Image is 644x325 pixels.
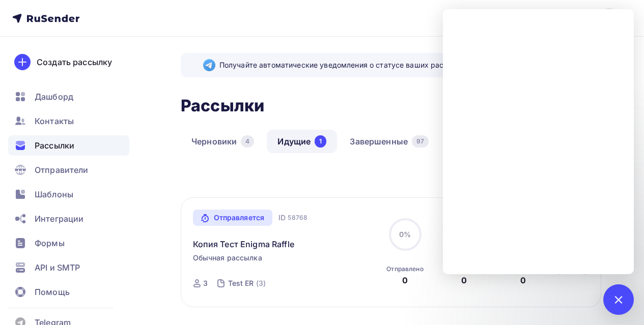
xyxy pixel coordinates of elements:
a: Отправляется [193,210,273,226]
span: Отправители [35,164,89,176]
a: Рассылки [8,135,129,156]
span: 0% [399,230,411,239]
span: Дашборд [35,91,73,103]
span: Контакты [35,115,74,127]
span: Обычная рассылка [193,253,262,263]
a: [EMAIL_ADDRESS][DOMAIN_NAME] [468,8,632,28]
div: 3 [203,278,208,288]
span: 58768 [288,213,307,223]
div: 0 [461,274,467,286]
a: Отправители [8,160,129,180]
span: Рассылки [35,139,74,152]
a: Дашборд [8,86,129,107]
div: 0 [402,274,408,286]
div: Test ER [228,278,254,288]
span: Интеграции [35,213,83,225]
div: Создать рассылку [37,56,112,68]
span: API и SMTP [35,261,80,274]
div: 0 [520,274,526,286]
div: (3) [256,278,266,288]
img: Telegram [203,59,215,71]
div: 4 [241,135,254,147]
span: Помощь [35,286,70,298]
span: Получайте автоматические уведомления о статусе ваших рассылок прямо в Telegram. [219,60,579,70]
div: Отправлено [386,265,423,273]
a: Шаблоны [8,184,129,204]
h2: Рассылки [181,96,264,116]
a: Контакты [8,111,129,131]
a: Test ER (3) [227,275,267,291]
a: Формы [8,233,129,253]
span: Шаблоны [35,188,73,200]
div: 97 [412,135,429,147]
span: ID [278,213,286,223]
a: Черновики4 [181,130,265,153]
span: Формы [35,237,65,249]
a: Идущие1 [267,130,337,153]
a: Копия Тест Enigma Raffle [193,238,294,250]
div: 1 [315,135,326,147]
a: Завершенные97 [339,130,439,153]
